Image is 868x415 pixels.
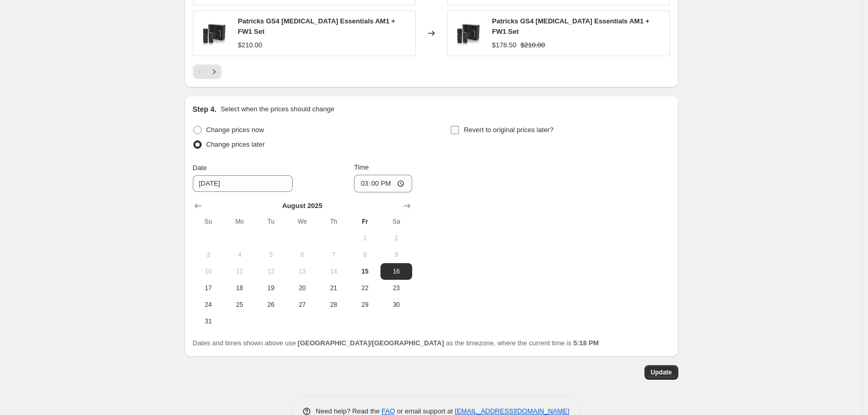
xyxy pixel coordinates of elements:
[395,407,455,415] span: or email support at
[385,251,407,259] span: 9
[385,284,407,292] span: 23
[255,280,286,296] button: Tuesday August 19 2025
[291,267,313,276] span: 13
[286,213,318,230] th: Wednesday
[322,267,345,276] span: 14
[193,104,217,114] h2: Step 4.
[318,280,349,296] button: Thursday August 21 2025
[286,263,318,280] button: Wednesday August 13 2025
[453,18,484,49] img: shampoo-conditioner-set-patricks-gs4-skin-care-essentials-am1-fw1-set-39223137304797_80x.jpg
[220,104,334,114] p: Select when the prices should change
[224,280,255,296] button: Monday August 18 2025
[255,296,286,313] button: Tuesday August 26 2025
[193,263,224,280] button: Sunday August 10 2025
[464,126,554,134] span: Revert to original prices later?
[521,40,545,50] strike: $210.00
[193,280,224,296] button: Sunday August 17 2025
[228,301,251,309] span: 25
[353,251,376,259] span: 8
[492,40,517,50] div: $178.50
[380,296,412,313] button: Saturday August 30 2025
[385,217,407,226] span: Sa
[206,140,265,148] span: Change prices later
[349,230,380,247] button: Friday August 1 2025
[573,339,599,347] b: 5:18 PM
[455,407,569,415] a: [EMAIL_ADDRESS][DOMAIN_NAME]
[199,18,230,49] img: shampoo-conditioner-set-patricks-gs4-skin-care-essentials-am1-fw1-set-39223137304797_80x.jpg
[193,339,599,347] span: Dates and times shown above use as the timezone, where the current time is
[298,339,444,347] b: [GEOGRAPHIC_DATA]/[GEOGRAPHIC_DATA]
[255,263,286,280] button: Tuesday August 12 2025
[197,217,220,226] span: Su
[224,296,255,313] button: Monday August 25 2025
[349,296,380,313] button: Friday August 29 2025
[353,234,376,242] span: 1
[193,213,224,230] th: Sunday
[197,317,220,326] span: 31
[193,64,221,79] nav: Pagination
[380,263,412,280] button: Saturday August 16 2025
[349,263,380,280] button: Today Friday August 15 2025
[193,164,207,172] span: Date
[382,407,395,415] a: FAQ
[193,247,224,263] button: Sunday August 3 2025
[385,301,407,309] span: 30
[193,175,293,192] input: 8/15/2025
[286,296,318,313] button: Wednesday August 27 2025
[353,301,376,309] span: 29
[238,40,262,50] div: $210.00
[207,64,221,79] button: Next
[255,213,286,230] th: Tuesday
[349,247,380,263] button: Friday August 8 2025
[380,230,412,247] button: Saturday August 2 2025
[651,368,672,377] span: Update
[353,284,376,292] span: 22
[353,217,376,226] span: Fr
[349,280,380,296] button: Friday August 22 2025
[259,301,282,309] span: 26
[318,247,349,263] button: Thursday August 7 2025
[228,284,251,292] span: 18
[197,284,220,292] span: 17
[224,213,255,230] th: Monday
[259,284,282,292] span: 19
[206,126,264,134] span: Change prices now
[228,217,251,226] span: Mo
[400,199,414,213] button: Show next month, September 2025
[238,17,396,35] span: Patricks GS4 [MEDICAL_DATA] Essentials AM1 + FW1 Set
[354,163,369,171] span: Time
[193,296,224,313] button: Sunday August 24 2025
[197,301,220,309] span: 24
[197,267,220,276] span: 10
[291,251,313,259] span: 6
[224,263,255,280] button: Monday August 11 2025
[191,199,205,213] button: Show previous month, July 2025
[291,284,313,292] span: 20
[224,247,255,263] button: Monday August 4 2025
[492,17,650,35] span: Patricks GS4 [MEDICAL_DATA] Essentials AM1 + FW1 Set
[322,217,345,226] span: Th
[316,407,382,415] span: Need help? Read the
[322,284,345,292] span: 21
[197,251,220,259] span: 3
[385,234,407,242] span: 2
[286,247,318,263] button: Wednesday August 6 2025
[645,365,678,380] button: Update
[318,296,349,313] button: Thursday August 28 2025
[380,247,412,263] button: Saturday August 9 2025
[349,213,380,230] th: Friday
[291,301,313,309] span: 27
[259,251,282,259] span: 5
[259,217,282,226] span: Tu
[291,217,313,226] span: We
[385,267,407,276] span: 16
[380,213,412,230] th: Saturday
[318,213,349,230] th: Thursday
[193,313,224,330] button: Sunday August 31 2025
[318,263,349,280] button: Thursday August 14 2025
[228,251,251,259] span: 4
[259,267,282,276] span: 12
[322,301,345,309] span: 28
[322,251,345,259] span: 7
[228,267,251,276] span: 11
